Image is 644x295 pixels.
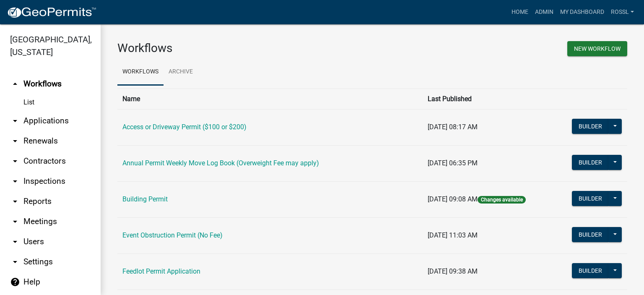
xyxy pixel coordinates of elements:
i: arrow_drop_down [10,257,20,267]
span: [DATE] 09:38 AM [428,267,478,275]
h3: Workflows [117,41,366,55]
i: help [10,277,20,287]
button: Builder [572,155,609,170]
i: arrow_drop_down [10,196,20,206]
a: Feedlot Permit Application [122,267,200,275]
a: Archive [164,59,198,86]
span: [DATE] 11:03 AM [428,231,478,239]
i: arrow_drop_up [10,79,20,89]
a: Building Permit [122,195,168,203]
i: arrow_drop_down [10,217,20,227]
a: Access or Driveway Permit ($100 or $200) [122,123,247,131]
span: [DATE] 06:35 PM [428,159,478,167]
button: Builder [572,119,609,134]
span: Changes available [478,196,525,204]
th: Last Published [423,89,553,109]
a: RossL [608,4,637,20]
i: arrow_drop_down [10,156,20,166]
a: My Dashboard [557,4,608,20]
a: Event Obstruction Permit (No Fee) [122,231,223,239]
i: arrow_drop_down [10,136,20,146]
button: Builder [572,191,609,206]
button: Builder [572,263,609,278]
th: Name [117,89,423,109]
a: Workflows [117,59,164,86]
i: arrow_drop_down [10,176,20,186]
i: arrow_drop_down [10,116,20,126]
button: New Workflow [567,41,627,56]
span: [DATE] 08:17 AM [428,123,478,131]
i: arrow_drop_down [10,237,20,247]
span: [DATE] 09:08 AM [428,195,478,203]
a: Annual Permit Weekly Move Log Book (Overweight Fee may apply) [122,159,319,167]
button: Builder [572,227,609,242]
a: Home [508,4,532,20]
a: Admin [532,4,557,20]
